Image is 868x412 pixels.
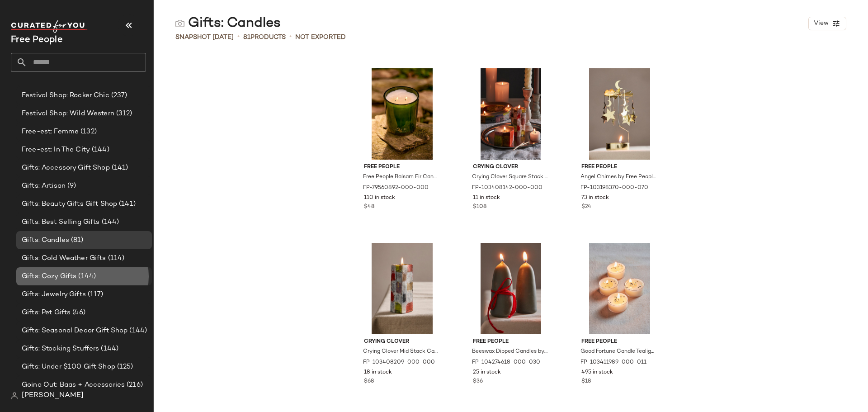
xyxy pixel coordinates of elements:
[90,145,109,155] span: (144)
[22,181,66,191] span: Gifts: Artisan
[22,217,100,227] span: Gifts: Best Selling Gifts
[71,308,85,318] span: (46)
[22,344,99,354] span: Gifts: Stocking Stuffers
[363,359,435,367] span: FP-103408209-000-000
[473,163,549,171] span: Crying Clover
[79,127,97,137] span: (132)
[581,369,613,377] span: 495 in stock
[11,20,88,33] img: cfy_white_logo.C9jOOHJF.svg
[580,184,648,192] span: FP-103198370-000-070
[466,243,557,334] img: 104274618_030_b
[22,90,109,101] span: Festival Shop: Rocker Chic
[581,338,658,346] span: Free People
[363,173,439,181] span: Free People Balsam Fir Candle at Free People
[472,173,548,181] span: Crying Clover Square Stack Candle at Free People in [GEOGRAPHIC_DATA]
[364,203,374,211] span: $48
[22,326,127,336] span: Gifts: Seasonal Decor Gift Shop
[115,362,133,372] span: (125)
[581,203,591,211] span: $24
[114,109,132,119] span: (312)
[109,90,127,101] span: (237)
[357,68,448,160] img: 79560892_000_e
[127,326,147,336] span: (144)
[22,127,79,137] span: Free-est: Femme
[106,253,125,264] span: (114)
[808,17,846,30] button: View
[125,380,143,390] span: (216)
[22,271,76,282] span: Gifts: Cozy Gifts
[11,392,18,399] img: svg%3e
[581,378,591,386] span: $18
[243,34,250,41] span: 81
[357,243,448,334] img: 103408209_000_0
[473,369,501,377] span: 25 in stock
[363,184,429,192] span: FP-79560892-000-000
[364,194,395,202] span: 110 in stock
[363,348,439,356] span: Crying Clover Mid Stack Candle at Free People in [GEOGRAPHIC_DATA]
[580,348,657,356] span: Good Fortune Candle Tealights by Free People in White
[69,235,84,246] span: (81)
[813,20,829,27] span: View
[66,181,76,191] span: (9)
[574,243,665,334] img: 103411989_011_b
[22,235,69,246] span: Gifts: Candles
[472,348,548,356] span: Beeswax Dipped Candles by Free People in Green
[22,289,86,300] span: Gifts: Jewelry Gifts
[22,390,84,401] span: [PERSON_NAME]
[364,163,440,171] span: Free People
[364,338,440,346] span: Crying Clover
[99,344,118,354] span: (144)
[364,369,392,377] span: 18 in stock
[110,163,128,173] span: (141)
[22,253,106,264] span: Gifts: Cold Weather Gifts
[22,362,115,372] span: Gifts: Under $100 Gift Shop
[22,380,125,390] span: Going Out: Bags + Accessories
[580,359,646,367] span: FP-103411989-000-011
[22,163,110,173] span: Gifts: Accessory Gift Shop
[295,33,346,42] span: Not Exported
[473,194,500,202] span: 11 in stock
[364,378,374,386] span: $68
[22,308,71,318] span: Gifts: Pet Gifts
[76,271,96,282] span: (144)
[289,32,292,43] span: •
[22,199,117,209] span: Gifts: Beauty Gifts Gift Shop
[86,289,104,300] span: (117)
[472,184,542,192] span: FP-103408142-000-000
[472,359,540,367] span: FP-104274618-000-030
[175,19,184,28] img: svg%3e
[473,378,483,386] span: $36
[100,217,119,227] span: (144)
[473,338,549,346] span: Free People
[237,32,240,43] span: •
[243,33,286,42] div: Products
[580,173,657,181] span: Angel Chimes by Free People in Gold
[175,33,234,42] span: Snapshot [DATE]
[11,35,63,45] span: Current Company Name
[22,109,114,119] span: Festival Shop: Wild Western
[473,203,486,211] span: $108
[574,68,665,160] img: 103198370_070_b
[175,14,281,33] div: Gifts: Candles
[22,145,90,155] span: Free-est: In The City
[581,194,609,202] span: 73 in stock
[117,199,136,209] span: (141)
[581,163,658,171] span: Free People
[466,68,557,160] img: 103408142_000_0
